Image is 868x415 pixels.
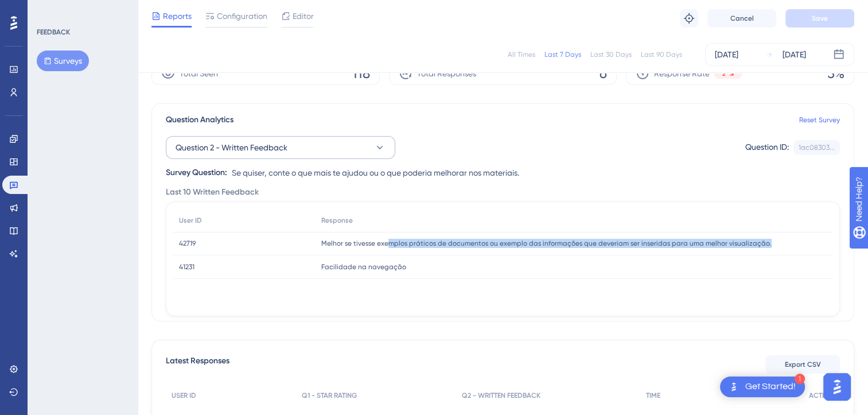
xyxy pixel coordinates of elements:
[321,262,406,272] span: Facilidade na navegação
[799,115,840,125] a: Reset Survey
[352,64,370,83] span: 118
[783,48,806,61] div: [DATE]
[166,354,229,375] span: Latest Responses
[166,185,259,199] span: Last 10 Written Feedback
[179,262,194,272] span: 41231
[321,239,772,248] span: Melhor se tivesse exemplos práticos de documentos ou exemplo das informações que deveriam ser ins...
[820,370,854,404] iframe: UserGuiding AI Assistant Launcher
[321,216,353,225] span: Response
[166,136,395,159] button: Question 2 - Written Feedback
[600,64,607,83] span: 6
[707,9,776,28] button: Cancel
[232,166,519,180] span: Se quiser, conte o que mais te ajudou ou o que poderia melhorar nos materiais.
[179,216,202,225] span: User ID
[176,141,287,154] span: Question 2 - Written Feedback
[37,28,70,37] div: FEEDBACK
[166,166,227,180] div: Survey Question:
[508,50,535,59] div: All Times
[745,381,796,393] div: Get Started!
[641,50,682,59] div: Last 90 Days
[544,50,581,59] div: Last 7 Days
[180,67,218,80] span: Total Seen
[646,391,660,400] span: TIME
[720,377,805,397] div: Open Get Started! checklist, remaining modules: 1
[217,9,267,23] span: Configuration
[179,239,196,248] span: 42719
[27,3,72,17] span: Need Help?
[730,14,754,23] span: Cancel
[166,113,233,127] span: Question Analytics
[715,48,738,61] div: [DATE]
[827,64,844,83] span: 5%
[785,360,821,369] span: Export CSV
[812,14,828,23] span: Save
[417,67,476,80] span: Total Responses
[37,51,89,71] button: Surveys
[765,355,840,374] button: Export CSV
[462,391,540,400] span: Q2 - WRITTEN FEEDBACK
[799,143,835,152] div: 1ac08303...
[172,391,196,400] span: USER ID
[785,9,854,28] button: Save
[590,50,632,59] div: Last 30 Days
[809,391,834,400] span: ACTION
[795,374,805,384] div: 1
[302,391,357,400] span: Q1 - STAR RATING
[722,69,725,78] span: 2
[654,67,709,80] span: Response Rate
[727,380,741,394] img: launcher-image-alternative-text
[163,9,192,23] span: Reports
[293,9,314,23] span: Editor
[745,140,789,155] div: Question ID:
